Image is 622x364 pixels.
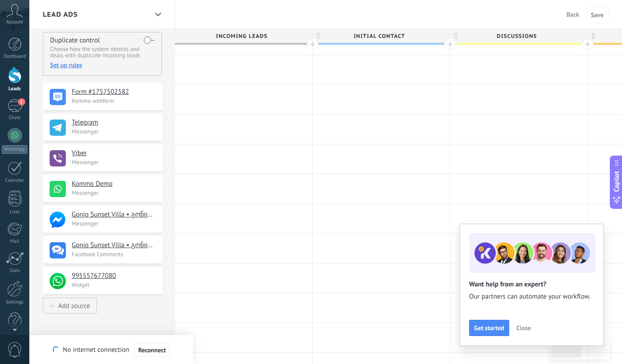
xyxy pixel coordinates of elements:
h4: Gonio Sunset Villa • გონიო სანსეტ ვილა [72,241,156,250]
p: Choose how the system detects and deals with duplicate incoming leads [50,46,154,59]
p: Messenger [72,158,157,166]
span: Copilot [612,171,621,192]
div: Lead Ads [150,6,166,23]
span: 1 [18,98,25,106]
h2: Want help from an expert? [469,280,594,289]
div: Settings [2,299,28,305]
button: Back [563,8,583,21]
span: Our partners can automate your workflow. [469,292,594,301]
button: Add source [43,298,97,313]
button: Get started [469,320,509,336]
div: No internet connection [53,342,170,357]
button: Save [586,6,608,23]
p: Kommo webform [72,97,157,105]
div: Leads [2,86,28,92]
div: Incoming leads [175,29,312,43]
span: Lead Ads [43,10,78,19]
span: Save [591,12,604,18]
button: Reconnect [134,343,169,357]
span: Close [516,325,531,331]
div: Calendar [2,178,28,184]
div: Set up rules [50,61,154,69]
h4: Duplicate control [50,36,100,45]
p: Widget [72,281,157,289]
div: Stats [2,268,28,274]
span: Get started [474,325,504,331]
h4: Viber [72,149,156,158]
h4: Form #1757502582 [72,88,156,97]
span: Initial contact [313,29,445,43]
span: Incoming leads [175,29,308,43]
h4: 995557677080 [72,272,156,281]
h4: Kommo Demo [72,180,156,189]
div: Dashboard [2,54,28,60]
span: Reconnect [138,347,166,353]
img: logo_min.png [50,273,66,289]
div: WhatsApp [2,145,28,154]
p: Messenger [72,189,157,197]
div: Initial contact [313,29,450,43]
p: Messenger [72,220,157,227]
h4: Gonio Sunset Villa • გონიო სანსეტ ვილა [72,210,156,219]
span: Discussions [450,29,583,43]
div: Discussions [450,29,587,43]
p: Facebook Comments [72,250,157,258]
span: Account [6,19,23,25]
div: Chats [2,115,28,121]
div: Lists [2,209,28,215]
div: Mail [2,239,28,244]
h4: Telegram [72,118,156,127]
p: Messenger [72,128,157,135]
div: Add source [58,302,90,309]
span: Back [567,10,579,18]
button: Close [512,321,535,335]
